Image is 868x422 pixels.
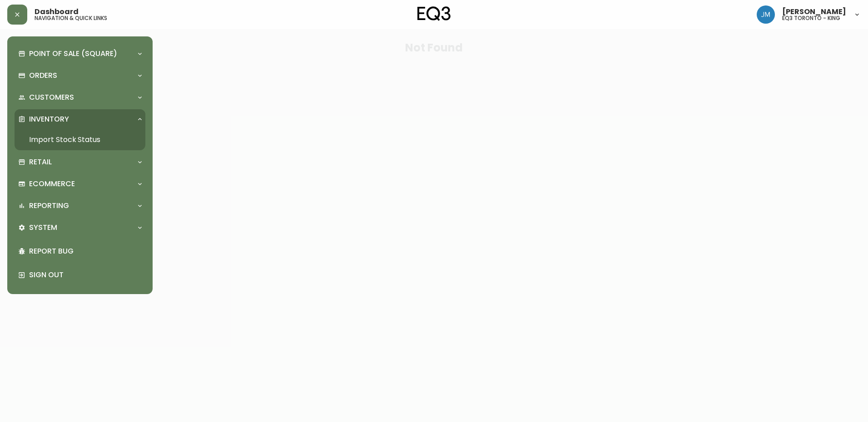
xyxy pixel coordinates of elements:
[15,263,145,287] div: Sign Out
[15,129,145,150] a: Import Stock Status
[35,8,79,15] span: Dashboard
[15,44,145,64] div: Point of Sale (Square)
[29,246,142,256] p: Report Bug
[35,15,107,21] h5: navigation & quick links
[29,270,142,280] p: Sign Out
[29,179,75,189] p: Ecommerce
[29,223,57,233] p: System
[15,239,145,263] div: Report Bug
[29,201,69,211] p: Reporting
[29,157,52,167] p: Retail
[29,49,117,59] p: Point of Sale (Square)
[782,8,846,15] span: [PERSON_NAME]
[15,152,145,172] div: Retail
[29,92,74,102] p: Customers
[15,174,145,194] div: Ecommerce
[15,196,145,216] div: Reporting
[15,66,145,86] div: Orders
[15,109,145,129] div: Inventory
[782,15,840,21] h5: eq3 toronto - king
[417,6,451,21] img: logo
[29,71,57,81] p: Orders
[29,114,69,124] p: Inventory
[15,87,145,107] div: Customers
[757,5,775,24] img: b88646003a19a9f750de19192e969c24
[15,218,145,238] div: System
